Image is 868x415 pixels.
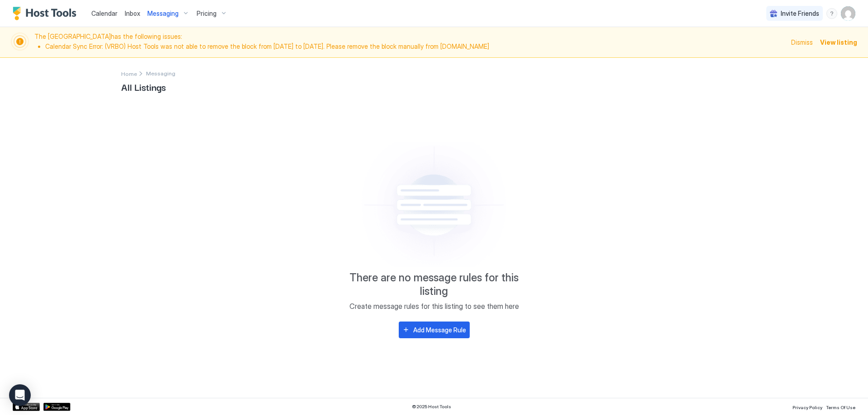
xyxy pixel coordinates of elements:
a: Inbox [125,9,140,18]
span: Calendar [91,9,118,17]
span: The [GEOGRAPHIC_DATA] has the following issues: [34,33,786,52]
div: menu [826,8,837,19]
a: Calendar [91,9,118,18]
div: Open Intercom Messenger [9,384,31,406]
div: Breadcrumb [121,69,137,78]
div: Add Message Rule [413,325,466,335]
a: Google Play Store [43,403,71,411]
span: Create message rules for this listing to see them here [349,302,519,311]
a: Host Tools Logo [13,7,80,20]
span: Messaging [147,9,179,18]
span: Pricing [197,9,217,18]
button: Add Message Rule [399,322,470,338]
div: User profile [841,6,855,21]
a: Terms Of Use [826,402,855,411]
span: Invite Friends [781,9,819,18]
a: App Store [13,403,40,411]
span: There are no message rules for this listing [344,271,524,298]
div: View listing [820,37,857,47]
li: Calendar Sync Error: (VRBO) Host Tools was not able to remove the block from [DATE] to [DATE]. Pl... [45,42,786,51]
span: Terms Of Use [826,405,855,410]
a: Home [121,69,137,78]
div: Empty image [356,142,512,267]
a: Privacy Policy [793,402,822,411]
span: Inbox [125,9,140,17]
span: Breadcrumb [146,70,175,77]
span: Privacy Policy [793,405,822,410]
span: © 2025 Host Tools [412,404,451,410]
div: Dismiss [791,37,813,47]
span: All Listings [121,80,747,93]
span: Home [121,70,137,77]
